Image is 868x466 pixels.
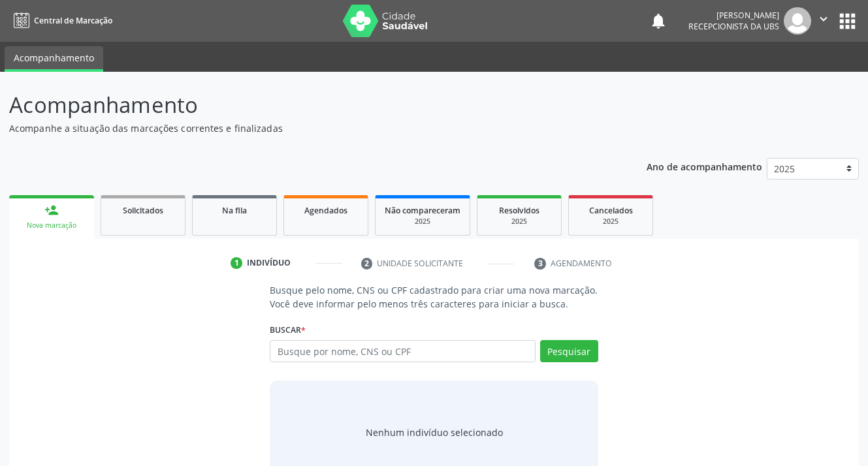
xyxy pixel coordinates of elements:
[647,158,762,174] p: Ano de acompanhamento
[688,10,779,21] div: [PERSON_NAME]
[540,340,598,362] button: Pesquisar
[270,320,306,340] label: Buscar
[18,221,85,230] div: Nova marcação
[578,217,643,226] div: 2025
[270,340,535,362] input: Busque por nome, CNS ou CPF
[9,121,604,135] p: Acompanhe a situação das marcações correntes e finalizadas
[589,205,633,216] span: Cancelados
[487,217,552,226] div: 2025
[649,12,667,30] button: notifications
[222,205,247,216] span: Na fila
[816,12,831,26] i: 
[9,89,604,121] p: Acompanhamento
[385,205,460,216] span: Não compareceram
[123,205,163,216] span: Solicitados
[5,46,103,72] a: Acompanhamento
[34,15,112,26] span: Central de Marcação
[499,205,539,216] span: Resolvidos
[44,203,59,217] div: person_add
[385,217,460,226] div: 2025
[247,257,291,269] div: Indivíduo
[836,10,859,33] button: apps
[304,205,347,216] span: Agendados
[231,257,242,269] div: 1
[784,7,811,35] img: img
[366,426,503,439] div: Nenhum indivíduo selecionado
[811,7,836,35] button: 
[270,283,598,311] p: Busque pelo nome, CNS ou CPF cadastrado para criar uma nova marcação. Você deve informar pelo men...
[688,21,779,32] span: Recepcionista da UBS
[9,10,112,31] a: Central de Marcação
